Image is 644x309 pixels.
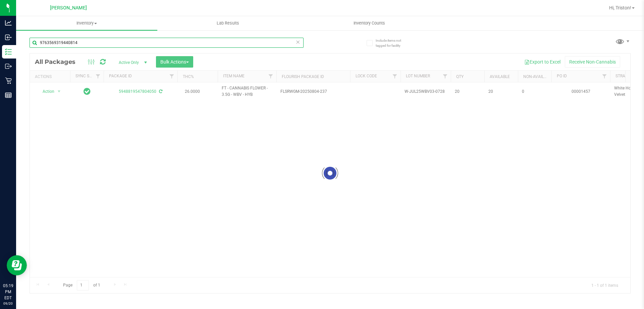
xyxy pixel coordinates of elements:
[208,20,248,26] span: Lab Results
[296,38,300,46] span: Clear
[5,63,12,70] inline-svg: Outbound
[5,92,12,99] inline-svg: Reports
[5,20,12,26] inline-svg: Analytics
[299,16,440,30] a: Inventory Counts
[5,48,12,55] inline-svg: Inventory
[157,16,299,30] a: Lab Results
[30,38,304,48] input: Search Package ID, Item Name, SKU, Lot or Part Number...
[16,16,157,30] a: Inventory
[5,34,12,41] inline-svg: Inbound
[344,20,394,26] span: Inventory Counts
[3,283,13,301] p: 05:19 PM EDT
[50,5,87,11] span: [PERSON_NAME]
[16,20,157,26] span: Inventory
[7,255,27,275] iframe: Resource center
[5,77,12,84] inline-svg: Retail
[3,301,13,306] p: 09/20
[609,5,631,10] span: Hi, Triston!
[376,38,409,48] span: Include items not tagged for facility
